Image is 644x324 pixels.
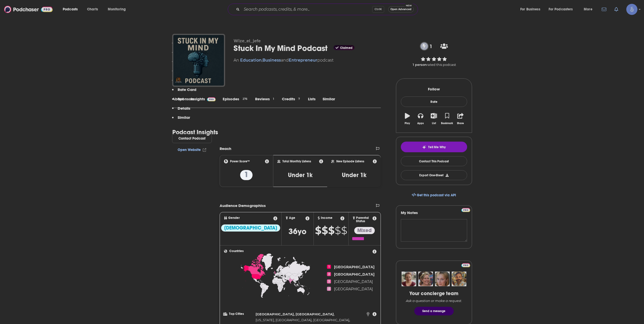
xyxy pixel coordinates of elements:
[427,63,456,67] span: rated this podcast
[228,216,240,220] span: Gender
[402,272,416,286] img: Sydney Profile
[262,58,262,63] span: ,
[517,5,547,13] button: open menu
[414,110,427,128] button: Apps
[242,97,248,101] div: 276
[401,97,467,107] div: Rate
[432,122,436,125] div: List
[313,318,349,322] span: [GEOGRAPHIC_DATA]
[406,299,462,303] div: Ask a question or make a request.
[626,4,637,15] span: Logged in as Spiral5-G1
[242,5,372,13] input: Search podcasts, credits, & more...
[229,250,244,253] span: Countries
[461,262,470,267] a: Pro website
[401,170,467,180] button: Export One-Sheet
[428,145,446,149] span: Tell Me Why
[313,317,350,323] span: ,
[315,226,321,235] span: $
[401,142,467,152] button: tell me why sparkleTell Me Why
[342,171,366,179] h3: Under 1k
[413,63,427,67] span: 1 person
[172,97,194,106] button: Sponsors
[327,279,331,283] span: 3
[234,57,334,63] div: An podcast
[281,58,289,63] span: and
[417,122,424,125] div: Apps
[334,287,373,291] span: [GEOGRAPHIC_DATA]
[388,6,414,12] button: Open AdvancedNew
[580,5,599,13] button: open menu
[549,6,573,13] span: For Podcasters
[59,5,84,13] button: open menu
[328,226,334,235] span: $
[288,171,313,179] h3: Under 1k
[308,97,316,108] a: Lists
[401,210,467,219] label: My Notes
[289,58,317,63] a: Entrepreneur
[335,226,341,235] span: $
[454,110,467,128] button: Share
[520,6,540,13] span: For Business
[272,97,275,101] div: 1
[401,110,414,128] button: Play
[178,115,190,120] p: Similar
[282,160,311,163] h2: Total Monthly Listens
[372,6,384,13] span: Ctrl K
[108,6,126,13] span: Monitoring
[334,265,375,269] span: [GEOGRAPHIC_DATA]
[435,272,450,286] img: Jules Profile
[584,6,592,13] span: More
[334,279,373,284] span: [GEOGRAPHIC_DATA]
[172,115,190,124] button: Similar
[390,8,411,11] span: Open Advanced
[173,35,224,86] a: Stuck In My Mind Podcast
[612,5,620,14] a: Show notifications dropdown
[626,4,637,15] img: User Profile
[340,47,352,49] span: Claimed
[233,4,423,15] div: Search podcasts, credits, & more...
[256,311,335,317] span: ,
[321,216,333,220] span: Income
[427,110,440,128] button: List
[414,307,454,315] button: Send a message
[220,203,266,208] h2: Audience Demographics
[224,312,254,316] h3: Top Cities
[420,42,434,51] a: 1
[404,3,413,8] span: New
[334,272,375,277] span: [GEOGRAPHIC_DATA]
[256,317,312,323] span: ,
[262,58,281,63] a: Business
[452,272,466,286] img: Jon Profile
[401,83,467,94] button: Follow
[282,97,301,108] a: Credits7
[461,263,470,267] img: Podchaser Pro
[240,170,253,180] p: 1
[461,208,470,212] img: Podchaser Pro
[626,4,637,15] button: Show profile menu
[4,5,53,14] img: Podchaser - Follow, Share and Rate Podcasts
[63,6,78,13] span: Podcasts
[240,58,262,63] a: Education
[356,216,372,223] span: Parental Status
[322,226,328,235] span: $
[457,122,464,125] div: Share
[417,193,456,197] span: Get this podcast via API
[172,106,190,115] button: Details
[336,160,364,163] h2: New Episode Listens
[600,5,608,14] a: Show notifications dropdown
[396,39,472,70] div: 1 1 personrated this podcast
[418,272,433,286] img: Barbara Profile
[84,5,101,13] a: Charts
[341,226,347,235] span: $
[172,134,212,143] button: Contact Podcast
[441,110,454,128] button: Bookmark
[401,156,467,166] a: Contact This Podcast
[298,97,301,101] div: 7
[461,207,470,212] a: Pro website
[256,318,311,322] span: [US_STATE], [GEOGRAPHIC_DATA]
[327,287,331,291] span: 4
[441,122,453,125] div: Bookmark
[178,106,190,111] p: Details
[323,97,335,108] a: Similar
